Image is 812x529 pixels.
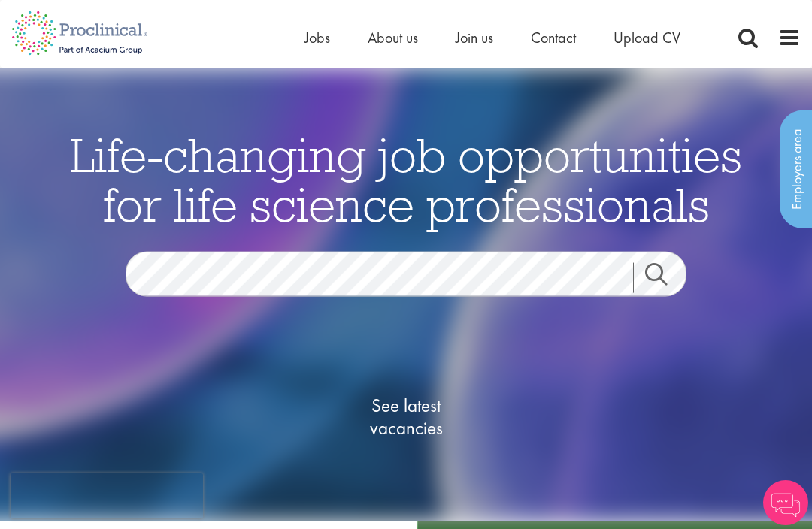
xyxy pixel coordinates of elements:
span: See latest vacancies [331,394,481,440]
a: Upload CV [614,28,680,47]
img: Chatbot [763,480,808,525]
a: About us [368,28,418,47]
a: Join us [456,28,493,47]
a: Contact [531,28,576,47]
a: See latestvacancies [331,334,481,500]
a: Jobs [304,28,330,47]
span: Life-changing job opportunities for life science professionals [70,125,742,234]
a: Job search submit button [633,263,698,293]
iframe: reCAPTCHA [11,473,203,518]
